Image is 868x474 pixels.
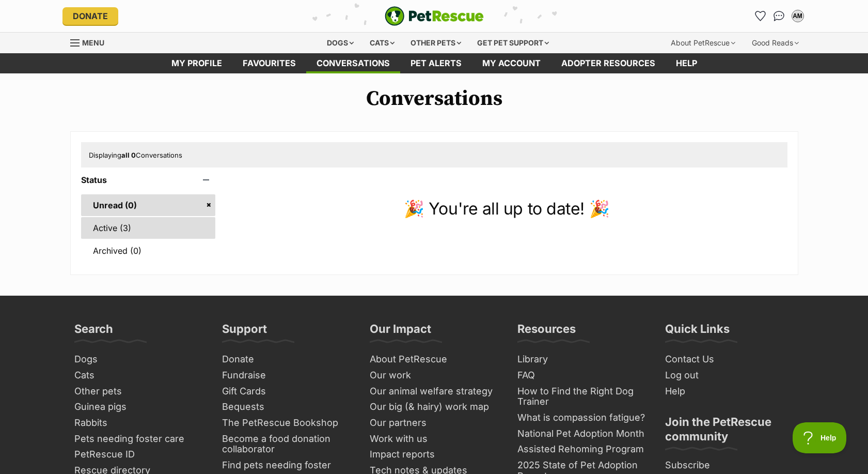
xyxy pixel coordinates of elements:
a: PetRescue [385,6,484,26]
a: Rabbits [70,415,208,431]
a: Subscribe [661,457,798,473]
a: Our animal welfare strategy [366,384,503,400]
a: Work with us [366,431,503,447]
h3: Resources [517,322,576,342]
a: Favourites [752,8,769,24]
a: Pets needing foster care [70,431,208,447]
a: The PetRescue Bookshop [218,415,355,431]
a: Our big (& hairy) work map [366,399,503,415]
a: Guinea pigs [70,399,208,415]
a: Contact Us [661,351,798,368]
a: Conversations [771,8,787,24]
a: FAQ [513,368,651,384]
header: Status [81,175,216,185]
a: Our partners [366,415,503,431]
a: What is compassion fatigue? [513,410,651,426]
a: Impact reports [366,447,503,463]
a: Other pets [70,384,208,400]
a: Cats [70,368,208,384]
a: Favourites [232,53,306,73]
div: Dogs [320,33,361,53]
a: About PetRescue [366,351,503,368]
img: logo-e224e6f780fb5917bec1dbf3a21bbac754714ae5b6737aabdf751b685950b380.svg [385,6,484,26]
a: Help [666,53,707,73]
a: Archived (0) [81,240,216,262]
h3: Support [222,322,267,342]
a: Become a food donation collaborator [218,431,355,457]
a: PetRescue ID [70,447,208,463]
a: National Pet Adoption Month [513,426,651,442]
h3: Search [74,322,113,342]
a: Gift Cards [218,384,355,400]
a: How to Find the Right Dog Trainer [513,384,651,410]
div: About PetRescue [664,33,743,53]
iframe: Help Scout Beacon - Open [793,422,847,453]
img: chat-41dd97257d64d25036548639549fe6c8038ab92f7586957e7f3b1b290dea8141.svg [774,11,784,21]
a: Our work [366,368,503,384]
h3: Our Impact [370,322,431,342]
a: My profile [161,53,232,73]
div: Good Reads [745,33,806,53]
span: Menu [82,38,104,47]
h3: Quick Links [665,322,730,342]
div: AM [793,11,803,21]
div: Cats [362,33,402,53]
a: conversations [306,53,400,73]
a: Fundraise [218,368,355,384]
a: Pet alerts [400,53,472,73]
div: Get pet support [470,33,556,53]
a: Unread (0) [81,194,216,216]
a: Adopter resources [551,53,666,73]
a: Donate [218,351,355,368]
a: Library [513,351,651,368]
h3: Join the PetRescue community [665,415,794,450]
button: My account [790,8,806,24]
span: Displaying Conversations [89,151,182,159]
a: Dogs [70,351,208,368]
a: Menu [70,33,112,51]
div: Other pets [403,33,468,53]
a: Bequests [218,399,355,415]
strong: all 0 [121,151,136,159]
a: Active (3) [81,217,216,239]
a: My account [472,53,551,73]
a: Help [661,384,798,400]
a: Donate [62,7,118,25]
a: Log out [661,368,798,384]
p: 🎉 You're all up to date! 🎉 [226,196,787,221]
a: Assisted Rehoming Program [513,441,651,457]
ul: Account quick links [752,8,806,24]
